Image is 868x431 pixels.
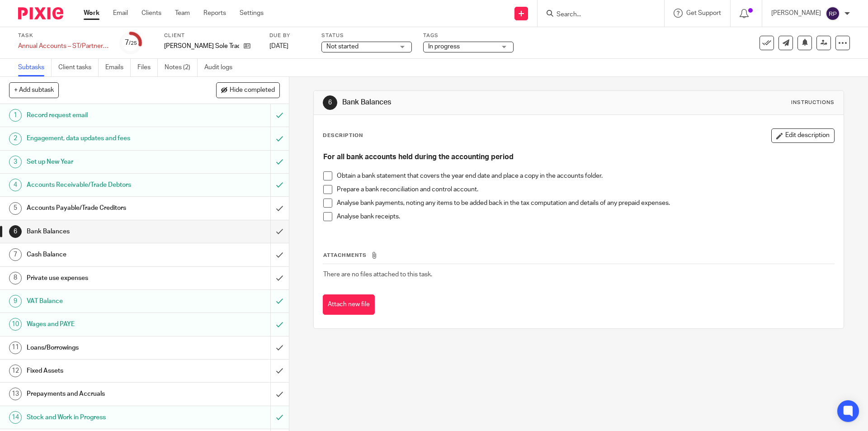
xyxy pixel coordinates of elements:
a: Client tasks [58,59,99,76]
span: Hide completed [230,87,275,94]
h1: VAT Balance [27,294,183,308]
h1: Prepayments and Accruals [27,387,183,401]
h1: Stock and Work in Progress [27,411,183,424]
div: 4 [9,179,22,191]
h1: Private use expenses [27,271,183,285]
p: Prepare a bank reconciliation and control account. [337,185,834,194]
div: 1 [9,109,22,122]
div: 9 [9,295,22,308]
span: [DATE] [269,43,288,49]
div: 7 [125,38,137,48]
div: 13 [9,388,22,400]
p: Analyse bank receipts. [337,212,834,221]
span: Attachments [323,253,367,258]
h1: Loans/Borrowings [27,341,183,355]
div: 10 [9,318,22,331]
h1: Fixed Assets [27,364,183,378]
h1: Cash Balance [27,248,183,261]
a: Notes (2) [165,59,198,76]
a: Reports [203,9,226,18]
a: Subtasks [18,59,52,76]
div: 14 [9,411,22,424]
button: Attach new file [323,294,375,315]
label: Task [18,32,108,39]
span: In progress [428,43,460,50]
div: Instructions [791,99,835,106]
div: 6 [9,225,22,238]
input: Search [556,11,637,19]
div: 6 [323,95,337,110]
span: Not started [326,43,359,50]
h1: Accounts Receivable/Trade Debtors [27,178,183,192]
a: Team [175,9,190,18]
a: Email [113,9,128,18]
h1: Accounts Payable/Trade Creditors [27,201,183,215]
button: + Add subtask [9,82,59,98]
div: 8 [9,272,22,284]
a: Audit logs [204,59,239,76]
h1: Bank Balances [27,225,183,238]
h1: Wages and PAYE [27,317,183,331]
div: Annual Accounts – ST/Partnership - Manual [18,42,108,51]
a: Work [84,9,99,18]
a: Files [137,59,158,76]
button: Edit description [771,128,835,143]
div: 11 [9,341,22,354]
h1: Record request email [27,109,183,122]
h1: Engagement, data updates and fees [27,132,183,145]
label: Tags [423,32,514,39]
div: 7 [9,248,22,261]
a: Emails [105,59,131,76]
div: 12 [9,365,22,377]
span: There are no files attached to this task. [323,271,432,278]
label: Due by [269,32,310,39]
button: Hide completed [216,82,280,98]
img: Pixie [18,7,63,19]
h1: Set up New Year [27,155,183,169]
div: 3 [9,156,22,168]
span: Get Support [686,10,721,16]
label: Client [164,32,258,39]
strong: For all bank accounts held during the accounting period [323,153,514,161]
p: Analyse bank payments, noting any items to be added back in the tax computation and details of an... [337,199,834,208]
p: [PERSON_NAME] [771,9,821,18]
p: [PERSON_NAME] Sole Trader [164,42,239,51]
p: Description [323,132,363,139]
img: svg%3E [826,6,840,21]
h1: Bank Balances [342,98,598,107]
div: 2 [9,133,22,145]
small: /25 [129,41,137,46]
p: Obtain a bank statement that covers the year end date and place a copy in the accounts folder. [337,171,834,180]
a: Clients [142,9,161,18]
a: Settings [240,9,264,18]
label: Status [321,32,412,39]
div: 5 [9,202,22,215]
